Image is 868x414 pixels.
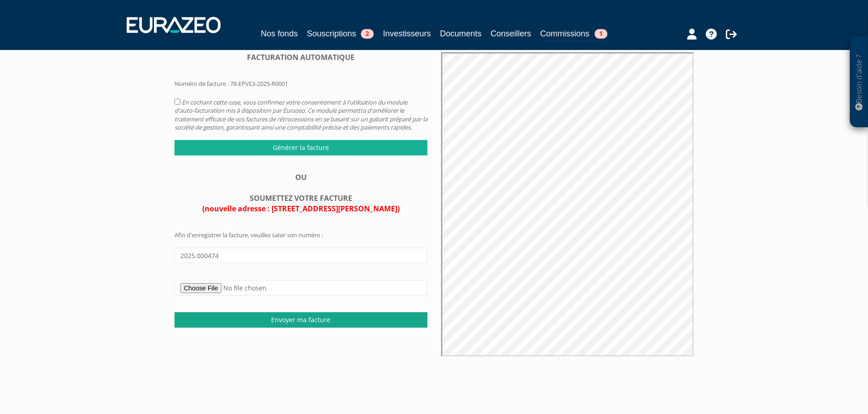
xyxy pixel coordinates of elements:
[175,248,427,263] input: Numéro de facture
[175,312,427,328] input: Envoyer ma facture
[440,27,482,40] a: Documents
[854,41,864,123] p: Besoin d'aide ?
[175,172,427,214] div: OU SOUMETTEZ VOTRE FACTURE
[361,29,374,39] span: 2
[540,27,607,41] a: Commissions1
[175,52,427,96] form: Numéro de facture : 78-EPVE3-2025-R0001
[175,231,427,328] form: Afin d'enregistrer la facture, veuillez saisir son numéro :
[261,27,298,40] a: Nos fonds
[175,98,427,132] em: En cochant cette case, vous confirmez votre consentement à l'utilisation du module d'auto-factura...
[491,27,531,40] a: Conseillers
[175,52,427,63] div: FACTURATION AUTOMATIQUE
[383,27,431,40] a: Investisseurs
[127,17,221,33] img: 1732889491-logotype_eurazeo_blanc_rvb.png
[307,27,374,40] a: Souscriptions2
[595,29,607,39] span: 1
[175,140,427,155] input: Générer la facture
[202,204,400,214] span: (nouvelle adresse : [STREET_ADDRESS][PERSON_NAME])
